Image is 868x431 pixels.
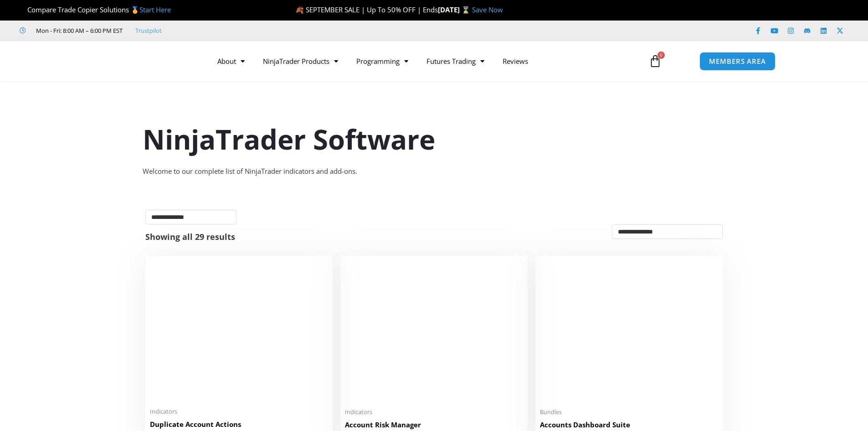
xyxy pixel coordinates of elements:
[347,51,417,72] a: Programming
[540,408,718,416] span: Bundles
[150,260,328,402] img: Duplicate Account Actions
[20,5,171,14] span: Compare Trade Copier Solutions 🥇
[345,420,523,430] h2: Account Risk Manager
[540,260,718,403] img: Accounts Dashboard Suite
[135,25,162,36] a: Trustpilot
[139,5,171,14] a: Start Here
[540,420,718,430] h2: Accounts Dashboard Suite
[472,5,503,14] a: Save Now
[20,6,27,13] img: 🏆
[254,51,347,72] a: NinjaTrader Products
[493,51,537,72] a: Reviews
[635,48,675,74] a: 0
[345,408,523,416] span: Indicators
[657,52,665,59] span: 0
[699,52,776,71] a: MEMBERS AREA
[143,120,726,158] h1: NinjaTrader Software
[150,420,328,429] h2: Duplicate Account Actions
[345,260,523,402] img: Account Risk Manager
[295,5,438,14] span: 🍂 SEPTEMBER SALE | Up To 50% OFF | Ends
[709,58,766,65] span: MEMBERS AREA
[208,51,638,72] nav: Menu
[438,5,472,14] strong: [DATE] ⌛
[150,408,328,415] span: Indicators
[92,45,190,78] img: LogoAI | Affordable Indicators – NinjaTrader
[143,165,726,178] div: Welcome to our complete list of NinjaTrader indicators and add-ons.
[34,25,123,36] span: Mon - Fri: 8:00 AM – 6:00 PM EST
[612,224,723,239] select: Shop order
[417,51,493,72] a: Futures Trading
[145,233,235,241] p: Showing all 29 results
[208,51,254,72] a: About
